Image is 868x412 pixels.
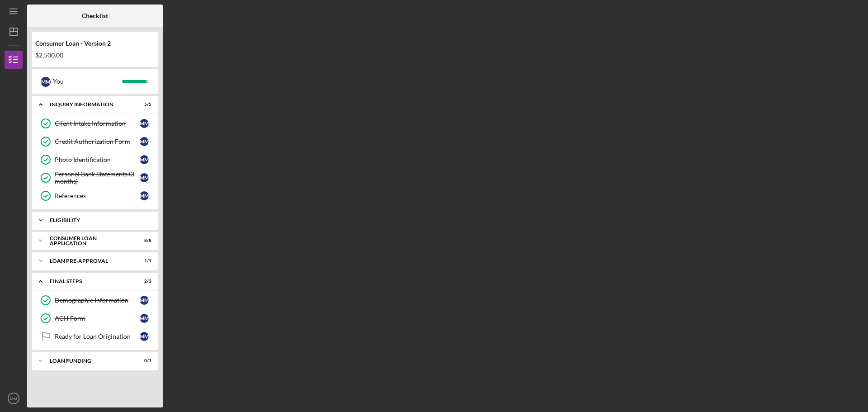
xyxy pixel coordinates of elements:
[135,238,151,243] div: 8 / 8
[36,151,154,169] a: Photo IdentificationMM
[50,102,129,107] div: Inquiry Information
[55,297,140,304] div: Demographic Information
[55,315,140,322] div: ACH Form
[140,191,149,200] div: M M
[140,296,149,305] div: M M
[135,358,151,364] div: 0 / 1
[36,133,154,151] a: Credit Authorization FormMM
[140,173,149,182] div: M M
[140,314,149,323] div: M M
[55,333,140,340] div: Ready for Loan Origination
[35,52,155,59] div: $2,500.00
[36,309,154,327] a: ACH FormMM
[55,156,140,163] div: Photo Identification
[140,137,149,146] div: M M
[53,74,122,89] div: You
[82,12,108,19] b: Checklist
[50,358,129,364] div: Loan Funding
[35,40,155,47] div: Consumer Loan - Version 2
[140,332,149,341] div: M M
[50,279,129,284] div: FINAL STEPS
[55,138,140,145] div: Credit Authorization Form
[5,389,23,407] button: MM
[55,170,140,185] div: Personal Bank Statements (3 months)
[41,77,51,87] div: M M
[140,119,149,128] div: M M
[36,114,154,133] a: Client Intake InformationMM
[55,192,140,199] div: References
[10,396,17,401] text: MM
[140,155,149,164] div: M M
[50,236,129,246] div: Consumer Loan Application
[36,291,154,309] a: Demographic InformationMM
[50,218,147,223] div: Eligibility
[135,279,151,284] div: 2 / 3
[135,102,151,107] div: 5 / 5
[36,169,154,187] a: Personal Bank Statements (3 months)MM
[50,258,129,264] div: Loan Pre-Approval
[55,120,140,127] div: Client Intake Information
[36,327,154,346] a: Ready for Loan OriginationMM
[36,187,154,205] a: ReferencesMM
[135,258,151,264] div: 1 / 1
